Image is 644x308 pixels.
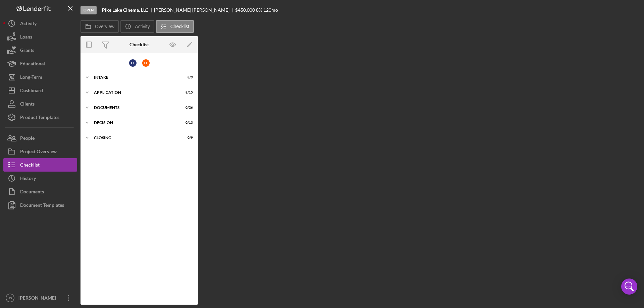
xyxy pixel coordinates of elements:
[170,24,190,29] label: Checklist
[3,17,77,30] button: Activity
[3,70,77,84] button: Long-Term
[181,90,193,95] div: 8 / 15
[80,20,119,33] button: Overview
[3,30,77,44] button: Loans
[263,7,278,13] div: 120 mo
[94,136,176,140] div: Closing
[20,70,42,85] div: Long-Term
[181,136,193,140] div: 0 / 9
[181,121,193,125] div: 0 / 13
[181,106,193,110] div: 0 / 26
[80,6,97,14] div: Open
[94,90,176,95] div: Application
[3,291,77,305] button: JS[PERSON_NAME]
[20,111,59,126] div: Product Templates
[3,131,77,145] button: People
[20,172,36,187] div: History
[129,42,149,47] div: Checklist
[181,75,193,79] div: 8 / 9
[20,198,64,213] div: Document Templates
[20,57,45,72] div: Educational
[3,158,77,172] button: Checklist
[256,7,262,13] div: 8 %
[3,84,77,97] button: Dashboard
[154,7,235,13] div: [PERSON_NAME] [PERSON_NAME]
[156,20,194,33] button: Checklist
[20,84,43,99] div: Dashboard
[20,17,37,32] div: Activity
[3,185,77,198] button: Documents
[3,172,77,185] button: History
[120,20,154,33] button: Activity
[235,7,255,13] span: $450,000
[102,7,148,13] b: Pike Lake Cinema, LLC
[3,97,77,111] button: Clients
[621,279,637,295] div: Open Intercom Messenger
[20,185,44,200] div: Documents
[94,75,176,79] div: Intake
[129,59,137,67] div: T C
[3,145,77,158] button: Project Overview
[20,97,35,112] div: Clients
[3,111,77,124] button: Product Templates
[20,131,35,146] div: People
[20,44,34,59] div: Grants
[95,24,114,29] label: Overview
[17,291,60,306] div: [PERSON_NAME]
[3,57,77,70] button: Educational
[94,121,176,125] div: Decision
[20,158,40,173] div: Checklist
[3,198,77,212] button: Document Templates
[142,59,150,67] div: T C
[8,296,12,300] text: JS
[3,44,77,57] button: Grants
[94,106,176,110] div: Documents
[20,145,57,160] div: Project Overview
[20,30,32,45] div: Loans
[135,24,150,29] label: Activity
